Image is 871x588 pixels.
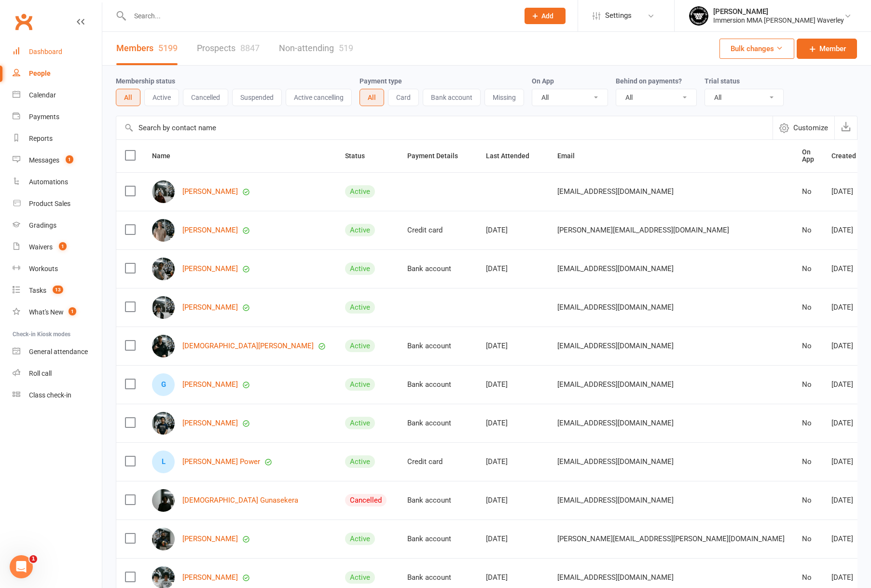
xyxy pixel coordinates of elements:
div: Automations [29,178,68,186]
button: Email [557,150,585,162]
div: No [802,381,814,389]
div: 519 [339,43,353,53]
div: [DATE] [486,342,540,350]
div: [DATE] [486,226,540,234]
span: [EMAIL_ADDRESS][DOMAIN_NAME] [557,375,674,394]
a: [DEMOGRAPHIC_DATA] Gunasekera [182,496,298,505]
div: No [802,535,814,543]
div: [DATE] [831,188,867,196]
div: [DATE] [831,381,867,389]
div: Bank account [407,574,469,582]
div: Active [345,185,375,198]
input: Search... [127,9,512,23]
span: [EMAIL_ADDRESS][DOMAIN_NAME] [557,182,674,201]
div: [DATE] [831,226,867,234]
div: Bank account [407,381,469,389]
div: Workouts [29,265,58,273]
a: Non-attending519 [279,32,353,65]
div: [DATE] [831,342,867,350]
a: [PERSON_NAME] [182,381,238,389]
div: Bank account [407,342,469,350]
a: [PERSON_NAME] [182,535,238,543]
div: Tasks [29,287,46,294]
div: No [802,574,814,582]
a: Messages 1 [13,150,102,171]
a: Calendar [13,84,102,106]
div: Messages [29,156,59,164]
button: Name [152,150,181,162]
a: Automations [13,171,102,193]
span: 13 [53,286,63,294]
div: No [802,496,814,505]
a: [PERSON_NAME] Power [182,458,260,466]
button: Add [525,8,566,24]
div: Bank account [407,419,469,427]
div: Active [345,224,375,236]
div: Active [345,378,375,391]
div: 8847 [240,43,260,53]
div: General attendance [29,348,88,356]
div: L [152,451,175,473]
div: Payments [29,113,59,121]
span: 1 [29,555,37,563]
div: [DATE] [831,574,867,582]
a: People [13,63,102,84]
th: On App [793,140,823,172]
span: [PERSON_NAME][EMAIL_ADDRESS][PERSON_NAME][DOMAIN_NAME] [557,530,785,548]
div: No [802,226,814,234]
div: [DATE] [486,496,540,505]
div: [PERSON_NAME] [713,7,844,16]
a: Reports [13,128,102,150]
div: [DATE] [831,458,867,466]
button: Suspended [232,89,282,106]
a: [PERSON_NAME] [182,303,238,312]
div: Calendar [29,91,56,99]
button: Customize [773,116,834,139]
span: [PERSON_NAME][EMAIL_ADDRESS][DOMAIN_NAME] [557,221,729,239]
a: [DEMOGRAPHIC_DATA][PERSON_NAME] [182,342,314,350]
button: Payment Details [407,150,469,162]
span: Settings [605,5,632,27]
a: What's New1 [13,301,102,323]
div: Active [345,455,375,468]
div: No [802,303,814,312]
a: Workouts [13,258,102,280]
span: [EMAIL_ADDRESS][DOMAIN_NAME] [557,568,674,587]
button: All [116,89,140,106]
div: No [802,188,814,196]
a: [PERSON_NAME] [182,226,238,234]
div: Active [345,340,375,352]
div: What's New [29,308,64,316]
input: Search by contact name [116,116,773,139]
div: Bank account [407,535,469,543]
span: Customize [793,122,828,134]
button: Cancelled [183,89,228,106]
a: Tasks 13 [13,280,102,301]
iframe: Intercom live chat [10,555,33,578]
a: [PERSON_NAME] [182,574,238,582]
div: Active [345,571,375,584]
a: Prospects8847 [197,32,260,65]
div: Gradings [29,221,56,229]
a: [PERSON_NAME] [182,188,238,196]
div: [DATE] [486,381,540,389]
div: [DATE] [831,419,867,427]
label: Membership status [116,77,175,85]
a: Member [797,39,857,59]
a: Members5199 [116,32,178,65]
div: No [802,265,814,273]
div: [DATE] [486,265,540,273]
button: Bulk changes [719,39,794,59]
div: Active [345,301,375,314]
div: [DATE] [486,419,540,427]
span: 1 [66,155,73,164]
label: On App [532,77,554,85]
button: Bank account [423,89,481,106]
button: Missing [484,89,524,106]
div: No [802,458,814,466]
div: Active [345,417,375,429]
div: [DATE] [486,458,540,466]
div: People [29,69,51,77]
span: Last Attended [486,152,540,160]
a: Clubworx [12,10,36,34]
